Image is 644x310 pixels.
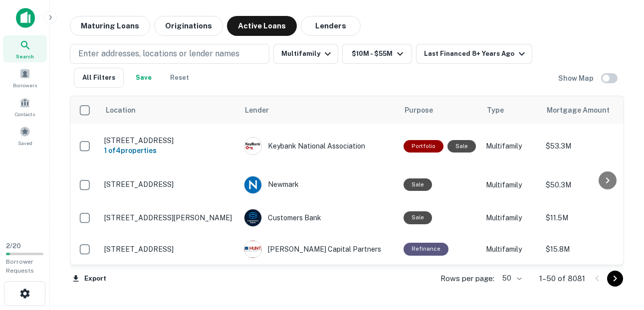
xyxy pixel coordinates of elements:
[486,244,536,255] p: Multifamily
[487,104,504,116] span: Type
[447,140,476,153] div: Sale
[15,110,35,118] span: Contacts
[104,180,234,189] p: [STREET_ADDRESS]
[440,273,494,285] p: Rows per page:
[104,245,234,254] p: [STREET_ADDRESS]
[594,230,644,278] iframe: Chat Widget
[273,44,338,64] button: Multifamily
[244,209,394,227] div: Customers Bank
[13,81,37,89] span: Borrowers
[244,209,261,226] img: picture
[244,176,394,194] div: Newmark
[486,179,536,190] p: Multifamily
[70,44,269,64] button: Enter addresses, locations or lender names
[607,271,623,287] button: Go to next page
[227,16,297,36] button: Active Loans
[481,96,541,124] th: Type
[244,240,394,258] div: [PERSON_NAME] Capital Partners
[104,136,234,145] p: [STREET_ADDRESS]
[6,258,34,274] span: Borrower Requests
[404,243,448,255] div: This loan purpose was for refinancing
[244,138,261,155] img: picture
[128,68,160,88] button: Save your search to get updates of matches that match your search criteria.
[74,68,124,88] button: All Filters
[405,104,446,116] span: Purpose
[399,96,481,124] th: Purpose
[105,104,149,116] span: Location
[154,16,223,36] button: Originations
[16,52,34,60] span: Search
[244,137,394,155] div: Keybank National Association
[104,213,234,222] p: [STREET_ADDRESS][PERSON_NAME]
[404,140,443,153] div: This is a portfolio loan with 4 properties
[547,104,623,116] span: Mortgage Amount
[404,178,432,191] div: Sale
[3,64,47,91] a: Borrowers
[558,73,595,84] h6: Show Map
[539,273,585,285] p: 1–50 of 8081
[164,68,196,88] button: Reset
[99,96,239,124] th: Location
[6,242,21,250] span: 2 / 20
[16,8,35,28] img: capitalize-icon.png
[245,104,269,116] span: Lender
[78,48,239,60] p: Enter addresses, locations or lender names
[104,145,234,156] h6: 1 of 4 properties
[3,93,47,120] a: Contacts
[486,212,536,223] p: Multifamily
[244,176,261,193] img: picture
[70,16,150,36] button: Maturing Loans
[239,96,399,124] th: Lender
[3,122,47,149] a: Saved
[244,241,261,258] img: picture
[301,16,361,36] button: Lenders
[342,44,412,64] button: $10M - $55M
[18,139,32,147] span: Saved
[486,141,536,152] p: Multifamily
[70,271,109,286] button: Export
[404,211,432,224] div: Sale
[498,271,523,286] div: 50
[416,44,532,64] button: Last Financed 8+ Years Ago
[3,35,47,62] a: Search
[424,48,528,60] div: Last Financed 8+ Years Ago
